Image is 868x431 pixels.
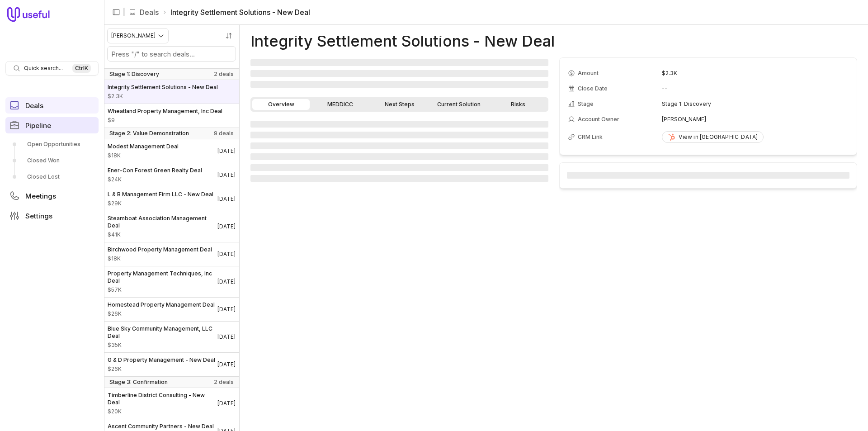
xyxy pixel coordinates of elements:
[217,400,236,407] time: Deal Close Date
[108,176,202,183] span: Amount
[104,266,239,297] a: Property Management Techniques, Inc Deal$57K[DATE]
[214,130,234,137] span: 9 deals
[25,122,51,129] span: Pipeline
[250,70,548,77] span: ‌
[108,423,214,430] span: Ascent Community Partners - New Deal
[108,84,218,91] span: Integrity Settlement Solutions - New Deal
[5,97,99,114] a: Deals
[104,211,239,242] a: Steamboat Association Management Deal$41K[DATE]
[217,147,236,155] time: Deal Close Date
[252,99,310,110] a: Overview
[662,66,849,81] td: $2.3K
[108,392,217,406] span: Timberline District Consulting - New Deal
[578,70,599,77] span: Amount
[662,97,849,111] td: Stage 1: Discovery
[430,99,487,110] a: Current Solution
[108,215,217,229] span: Steamboat Association Management Deal
[217,278,236,285] time: Deal Close Date
[104,104,239,128] a: Wheatland Property Management, Inc Deal$9
[104,388,239,419] a: Timberline District Consulting - New Deal$20K[DATE]
[108,117,222,124] span: Amount
[250,175,548,182] span: ‌
[108,47,236,61] input: Search deals by name
[108,167,202,174] span: Ener-Con Forest Green Realty Deal
[108,152,179,159] span: Amount
[72,64,91,73] kbd: Ctrl K
[108,365,215,373] span: Amount
[250,121,548,128] span: ‌
[217,223,236,230] time: Deal Close Date
[108,341,217,349] span: Amount
[104,80,239,104] a: Integrity Settlement Solutions - New Deal$2.3K
[250,164,548,171] span: ‌
[108,108,222,115] span: Wheatland Property Management, Inc Deal
[5,117,99,133] a: Pipeline
[108,255,212,262] span: Amount
[108,143,179,150] span: Modest Management Deal
[108,301,215,308] span: Homestead Property Management Deal
[250,81,548,88] span: ‌
[109,379,168,386] span: Stage 3: Confirmation
[217,251,236,258] time: Deal Close Date
[108,310,215,317] span: Amount
[104,298,239,321] a: Homestead Property Management Deal$26K[DATE]
[217,195,236,203] time: Deal Close Date
[25,193,56,199] span: Meetings
[108,325,217,340] span: Blue Sky Community Management, LLC Deal
[250,153,548,160] span: ‌
[108,286,217,294] span: Amount
[5,137,99,152] a: Open Opportunities
[123,7,125,18] span: |
[25,102,43,109] span: Deals
[250,59,548,66] span: ‌
[217,171,236,179] time: Deal Close Date
[104,187,239,211] a: L & B Management Firm LLC - New Deal$29K[DATE]
[217,361,236,368] time: Deal Close Date
[250,142,548,149] span: ‌
[662,112,849,127] td: [PERSON_NAME]
[108,356,215,364] span: G & D Property Management - New Deal
[108,246,212,253] span: Birchwood Property Management Deal
[578,116,619,123] span: Account Owner
[24,65,63,72] span: Quick search...
[140,7,159,18] a: Deals
[214,71,234,78] span: 2 deals
[162,7,310,18] li: Integrity Settlement Solutions - New Deal
[108,93,218,100] span: Amount
[5,188,99,204] a: Meetings
[662,131,764,143] a: View in [GEOGRAPHIC_DATA]
[578,100,594,108] span: Stage
[104,163,239,187] a: Ener-Con Forest Green Realty Deal$24K[DATE]
[214,379,234,386] span: 2 deals
[578,85,608,92] span: Close Date
[108,408,217,415] span: Amount
[5,208,99,224] a: Settings
[109,5,123,19] button: Collapse sidebar
[109,130,189,137] span: Stage 2: Value Demonstration
[108,270,217,284] span: Property Management Techniques, Inc Deal
[104,353,239,376] a: G & D Property Management - New Deal$26K[DATE]
[662,81,849,96] td: --
[108,200,213,207] span: Amount
[104,25,240,431] nav: Deals
[5,170,99,184] a: Closed Lost
[217,333,236,341] time: Deal Close Date
[108,231,217,238] span: Amount
[108,191,213,198] span: L & B Management Firm LLC - New Deal
[109,71,159,78] span: Stage 1: Discovery
[104,242,239,266] a: Birchwood Property Management Deal$18K[DATE]
[5,153,99,168] a: Closed Won
[104,139,239,163] a: Modest Management Deal$18K[DATE]
[222,29,236,43] button: Sort by
[5,137,99,184] div: Pipeline submenu
[668,133,758,141] div: View in [GEOGRAPHIC_DATA]
[250,132,548,138] span: ‌
[25,213,52,219] span: Settings
[104,322,239,352] a: Blue Sky Community Management, LLC Deal$35K[DATE]
[578,133,603,141] span: CRM Link
[250,36,555,47] h1: Integrity Settlement Solutions - New Deal
[567,172,849,179] span: ‌
[489,99,547,110] a: Risks
[371,99,428,110] a: Next Steps
[311,99,369,110] a: MEDDICC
